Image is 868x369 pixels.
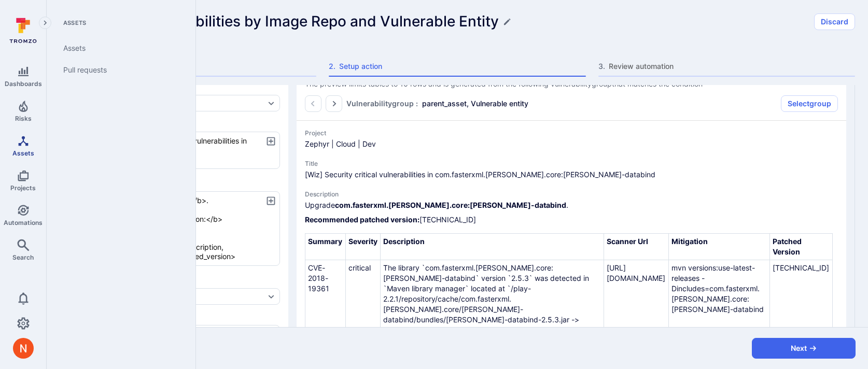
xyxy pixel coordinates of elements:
a: Pull requests [55,59,183,81]
span: Project [305,129,838,137]
span: alert project [305,139,838,149]
button: Discard [814,13,855,30]
span: Description [305,190,838,198]
span: Review automation [609,61,855,72]
span: Title [305,160,838,167]
p: Upgrade . [305,200,838,210]
button: Go to the next page [326,95,342,112]
i: Expand navigation menu [41,19,49,27]
th: Summary [305,234,346,260]
a: Assets [55,37,183,59]
th: Description [381,234,604,260]
span: Vulnerability group [346,98,414,109]
img: ACg8ocIprwjrgDQnDsNSk9Ghn5p5-B8DpAKWoJ5Gi9syOE4K59tr4Q=s96-c [13,338,34,359]
span: Automations [4,219,43,226]
button: Go to the previous page [305,95,321,112]
button: Expand navigation menu [39,17,51,29]
span: 3 . [598,61,607,72]
span: parent_asset, Vulnerable entity [422,98,528,109]
span: Assets [12,149,34,157]
b: com.fasterxml.[PERSON_NAME].core:[PERSON_NAME]-databind [335,201,566,209]
p: [TECHNICAL_ID] [305,215,838,225]
span: alert title [305,169,838,180]
th: Scanner Url [604,234,668,260]
div: Neeren Patki [13,338,34,359]
span: Setup action [339,61,585,72]
span: : [416,98,418,109]
span: Risks [15,115,32,122]
button: Expand dropdown [267,99,275,107]
span: Dashboards [5,80,42,88]
th: Mitigation [668,234,770,260]
button: Expand dropdown [267,292,275,301]
th: Patched Version [770,234,832,260]
b: Recommended patched version: [305,215,419,224]
th: Severity [346,234,381,260]
span: Assets [55,19,183,27]
button: Selectgroup [781,95,838,112]
span: Search [12,253,34,261]
button: Next [752,338,856,359]
span: Projects [10,184,36,192]
button: Edit title [503,18,511,26]
span: 2 . [329,61,337,72]
h1: Wiz Critical Vulnerabilities by Image Repo and Vulnerable Entity [60,13,499,30]
a: [URL][DOMAIN_NAME] [607,263,665,282]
